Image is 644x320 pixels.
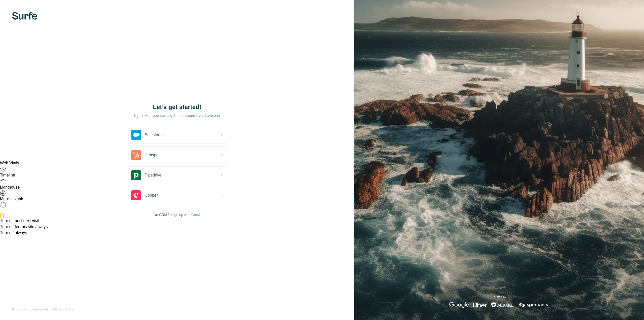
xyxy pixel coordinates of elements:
span: Copper [145,192,158,198]
h1: Let’s get started! [127,103,227,111]
img: mirakl's logo [491,302,514,308]
img: uber's logo [473,302,487,308]
span: Salesforce [145,132,164,138]
span: No CRM? [154,212,169,217]
img: salesforce's logo [131,130,141,140]
a: Privacy Policy [55,308,74,311]
span: By signing up, I agree to & [12,307,74,312]
img: pipedrive's logo [131,170,141,180]
span: Pipedrive [145,172,162,178]
button: Sign up with Gmail [171,212,200,217]
img: spendesk's logo [518,302,549,308]
img: google's logo [449,302,469,308]
img: Surfe's logo [12,12,37,20]
p: Sign in with your existing Surfe account if you have one. [133,113,221,118]
img: hubspot's logo [131,150,141,160]
img: copper's logo [131,190,141,200]
a: Terms [45,308,53,311]
p: Trusted by [492,295,506,299]
span: Hubspot [145,152,160,158]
